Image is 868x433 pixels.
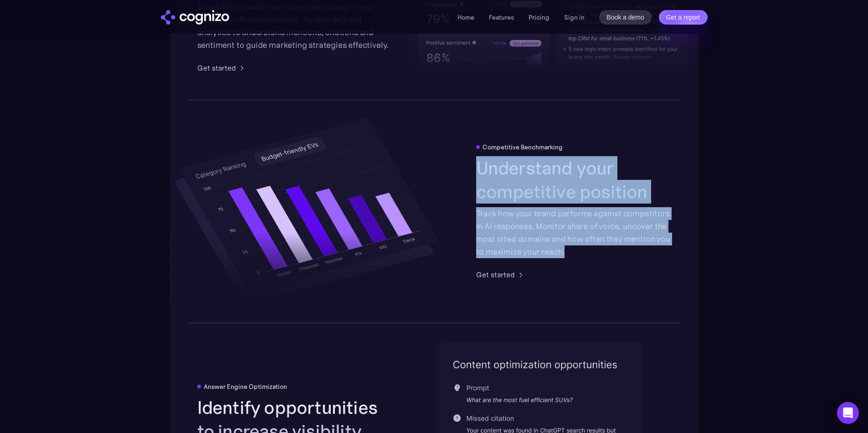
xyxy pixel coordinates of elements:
[197,62,247,73] a: Get started
[161,10,229,25] a: home
[161,10,229,25] img: cognizo logo
[659,10,708,25] a: Get a report
[476,207,671,258] div: Track how your brand performs against competitors in AI responses. Monitor share of voice, uncove...
[837,402,859,424] div: Open Intercom Messenger
[599,10,652,25] a: Book a demo
[476,156,671,204] h2: Understand your competitive position
[476,269,515,280] div: Get started
[489,13,514,21] a: Features
[457,13,474,21] a: Home
[483,143,563,151] div: Competitive Benchmarking
[197,62,236,73] div: Get started
[529,13,550,21] a: Pricing
[564,12,585,23] a: Sign in
[204,383,287,390] div: Answer Engine Optimization
[476,269,526,280] a: Get started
